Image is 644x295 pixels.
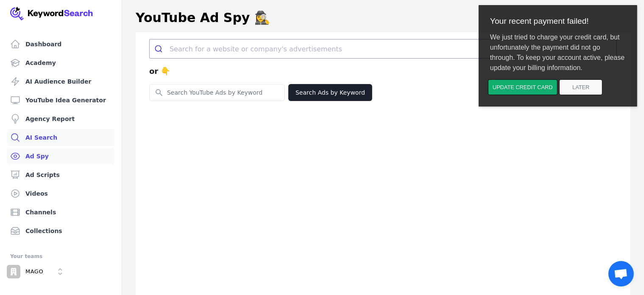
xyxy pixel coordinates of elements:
[7,148,115,165] a: Ad Spy
[288,84,372,101] button: Search Ads by Keyword
[150,39,170,58] button: Submit
[7,54,115,71] a: Academy
[7,73,115,90] a: AI Audience Builder
[7,166,115,183] a: Ad Scripts
[150,84,284,101] input: Search YouTube Ads by Keyword
[170,39,616,58] input: Search for a website or company's advertisements
[9,79,79,95] button: Update credit card
[7,185,115,202] a: Videos
[608,261,634,287] div: Open chat
[81,79,124,95] button: Later
[7,204,115,221] a: Channels
[5,26,153,79] div: We just tried to charge your credit card, but unfortunately the payment did not go through. To ke...
[5,10,153,26] div: Your recent payment failed!
[136,10,270,25] h1: YouTube Ad Spy 🕵️‍♀️
[7,110,115,127] a: Agency Report
[7,92,115,109] a: YouTube Idea Generator
[7,129,115,146] a: AI Search
[10,251,112,261] div: Your teams
[10,7,93,20] img: Your Company
[7,265,20,278] img: MAGO
[25,268,43,275] p: MAGO
[7,222,115,239] a: Collections
[149,59,617,84] div: or 👇
[7,265,67,278] button: Open organization switcher
[7,36,115,53] a: Dashboard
